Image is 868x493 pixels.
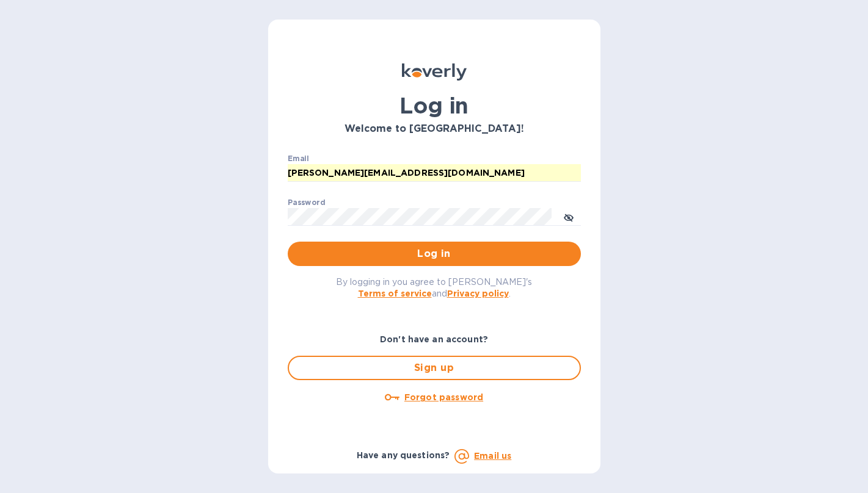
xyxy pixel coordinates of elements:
[288,164,581,182] input: Enter email address
[380,334,488,344] b: Don't have an account?
[474,451,511,461] a: Email us
[297,246,571,261] span: Log in
[358,289,432,298] a: Terms of service
[447,289,509,298] a: Privacy policy
[288,123,581,135] h3: Welcome to [GEOGRAPHIC_DATA]!
[404,392,483,402] u: Forgot password
[288,199,325,206] label: Password
[288,155,309,162] label: Email
[357,450,450,460] b: Have any questions?
[336,277,532,298] span: By logging in you agree to [PERSON_NAME]'s and .
[288,356,581,380] button: Sign up
[299,361,570,375] span: Sign up
[288,242,581,266] button: Log in
[556,204,581,229] button: toggle password visibility
[288,93,581,118] h1: Log in
[402,63,467,81] img: Koverly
